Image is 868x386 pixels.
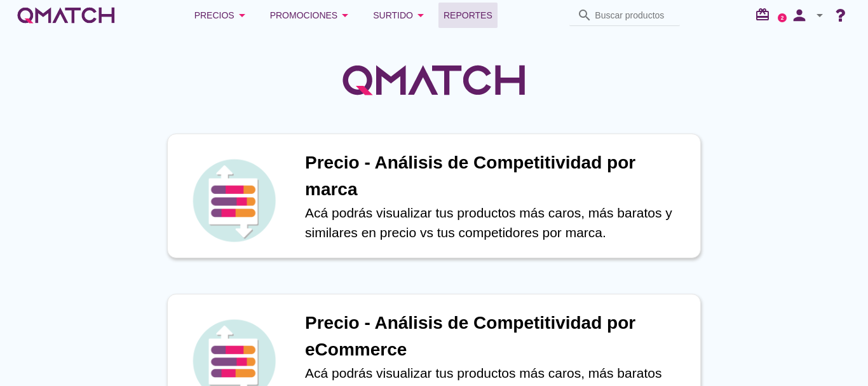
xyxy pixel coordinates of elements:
[781,15,784,20] text: 2
[337,8,353,23] i: arrow_drop_down
[755,7,775,22] i: redeem
[234,8,250,23] i: arrow_drop_down
[194,8,250,23] div: Precios
[149,134,719,258] a: iconPrecio - Análisis de Competitividad por marcaAcá podrás visualizar tus productos más caros, m...
[363,3,438,28] button: Surtido
[787,6,812,24] i: person
[444,8,492,23] span: Reportes
[812,8,827,23] i: arrow_drop_down
[270,8,353,23] div: Promociones
[373,8,428,23] div: Surtido
[305,310,688,363] h1: Precio - Análisis de Competitividad por eCommerce
[260,3,363,28] button: Promociones
[577,8,592,23] i: search
[184,3,260,28] button: Precios
[305,203,688,243] p: Acá podrás visualizar tus productos más caros, más baratos y similares en precio vs tus competido...
[595,5,672,25] input: Buscar productos
[438,3,498,28] a: Reportes
[778,13,787,22] a: 2
[413,8,428,23] i: arrow_drop_down
[339,48,529,112] img: QMatchLogo
[189,156,278,245] img: icon
[15,3,117,28] a: white-qmatch-logo
[305,149,688,203] h1: Precio - Análisis de Competitividad por marca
